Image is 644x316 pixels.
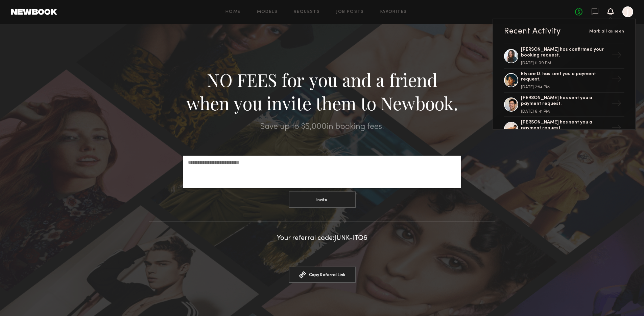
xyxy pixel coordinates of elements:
[609,120,624,138] div: →
[609,47,624,65] div: →
[504,69,624,93] a: Elysee D. has sent you a payment request.[DATE] 7:54 PM→
[521,71,609,83] div: Elysee D. has sent you a payment request.
[336,10,364,14] a: Job Posts
[294,10,320,14] a: Requests
[589,29,624,33] span: Mark all as seen
[609,96,624,113] div: →
[289,191,356,208] button: Invite
[257,10,278,14] a: Models
[521,120,609,131] div: [PERSON_NAME] has sent you a payment request.
[521,61,609,65] div: [DATE] 11:09 PM
[289,267,356,283] button: Copy Referral Link
[521,85,609,89] div: [DATE] 7:54 PM
[521,47,609,59] div: [PERSON_NAME] has confirmed your booking request.
[225,10,241,14] a: Home
[504,44,624,69] a: [PERSON_NAME] has confirmed your booking request.[DATE] 11:09 PM→
[622,6,633,17] a: J
[609,71,624,89] div: →
[380,10,407,14] a: Favorites
[521,95,609,107] div: [PERSON_NAME] has sent you a payment request.
[504,117,624,141] a: [PERSON_NAME] has sent you a payment request.→
[521,110,609,114] div: [DATE] 6:41 PM
[504,93,624,117] a: [PERSON_NAME] has sent you a payment request.[DATE] 6:41 PM→
[504,27,561,36] div: Recent Activity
